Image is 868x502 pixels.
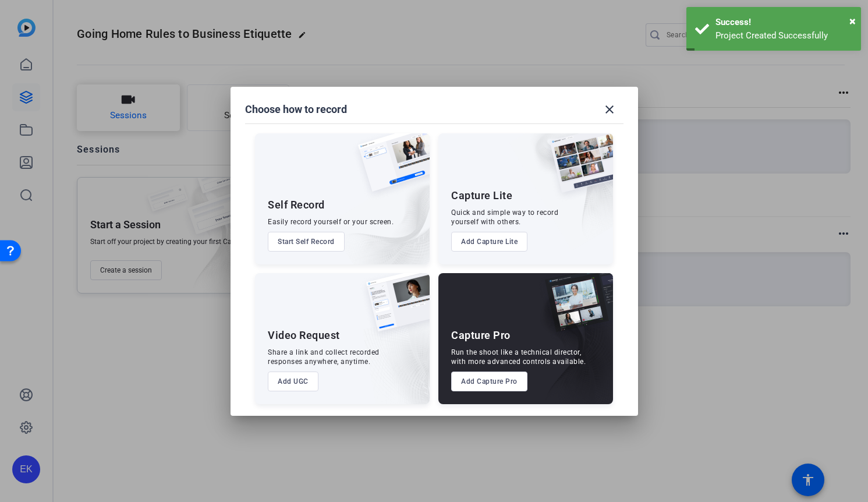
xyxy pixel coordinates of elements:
img: embarkstudio-ugc-content.png [362,309,430,404]
img: ugc-content.png [357,273,430,344]
div: Run the shoot like a technical director, with more advanced controls available. [451,348,586,366]
img: capture-lite.png [541,133,613,204]
div: Project Created Successfully [715,29,852,43]
button: Start Self Record [268,232,345,252]
button: Add UGC [268,372,318,391]
img: embarkstudio-capture-pro.png [527,288,613,404]
div: Video Request [268,328,340,342]
h1: Choose how to record [245,102,347,116]
mat-icon: close [603,102,617,116]
img: embarkstudio-capture-lite.png [509,133,613,250]
img: embarkstudio-self-record.png [328,158,430,264]
button: Add Capture Pro [451,372,527,391]
div: Success! [715,16,852,29]
button: Add Capture Lite [451,232,527,252]
div: Self Record [268,198,325,212]
div: Easily record yourself or your screen. [268,217,394,227]
img: capture-pro.png [536,273,613,344]
img: self-record.png [349,133,430,203]
div: Quick and simple way to record yourself with others. [451,208,558,227]
div: Share a link and collect recorded responses anywhere, anytime. [268,348,380,366]
div: Capture Pro [451,328,511,342]
button: Close [849,12,856,30]
div: Capture Lite [451,189,512,203]
span: × [849,14,856,28]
